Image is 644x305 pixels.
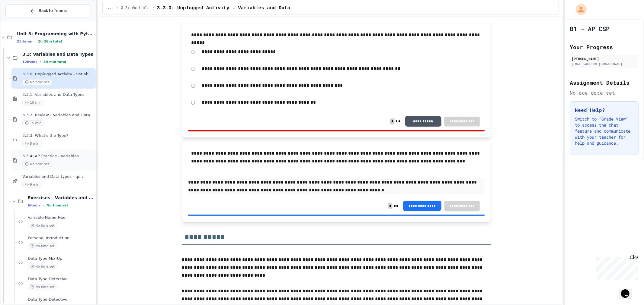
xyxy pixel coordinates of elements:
span: / [152,6,155,11]
span: 39 min total [43,60,66,64]
span: No time set [22,79,52,85]
span: Back to Teams [39,8,67,14]
span: Unit 3: Programming with Python [17,31,95,36]
span: / [116,6,118,11]
span: 3.3: Variables and Data Types [121,6,150,11]
span: 9 min [22,182,42,187]
div: No due date set [570,89,639,96]
span: 15 min [22,120,44,126]
span: 3.3.0: Unplugged Activity - Variables and Data [157,5,290,12]
span: Data Type Mix-Up [28,256,95,261]
span: 6 items [28,203,40,207]
span: 3.3.0: Unplugged Activity - Variables and Data [22,72,95,77]
p: Switch to "Grade View" to access the chat feature and communicate with your teacher for help and ... [575,116,634,146]
h2: Your Progress [570,43,639,51]
span: Exercises - Variables and Data Types [28,195,95,200]
span: No time set [28,243,57,249]
span: Data Type Detective [28,277,95,282]
iframe: chat widget [594,255,638,280]
span: 3.3.2: Review - Variables and Data Types [22,113,95,118]
span: Variable Name Fixer [28,215,95,220]
div: [EMAIL_ADDRESS][DOMAIN_NAME] [572,62,637,66]
h3: Need Help? [575,106,634,114]
h1: B1 - AP CSP [570,24,610,33]
div: My Account [569,2,588,16]
span: 10 min [22,100,44,105]
span: 12 items [22,60,37,64]
span: No time set [22,161,52,167]
span: • [34,39,36,44]
span: No time set [28,284,57,290]
span: ... [107,6,114,11]
span: • [40,59,41,64]
span: 3.3.3: What's the Type? [22,133,95,138]
div: [PERSON_NAME] [572,56,637,61]
span: Personal Introduction [28,236,95,241]
span: Variables and Data types - quiz [22,174,95,179]
span: No time set [46,203,68,207]
span: 3.3.1: Variables and Data Types [22,92,95,97]
span: • [43,203,44,208]
div: Chat with us now!Close [2,2,42,38]
span: 25 items [17,39,32,43]
span: 3.3: Variables and Data Types [22,52,95,57]
span: No time set [28,223,57,228]
span: Data Type Detective [28,297,95,302]
span: No time set [28,264,57,269]
span: 5 min [22,141,42,146]
button: Back to Teams [5,4,91,17]
iframe: chat widget [619,281,638,299]
span: 1h 26m total [38,39,62,43]
h2: Assignment Details [570,78,639,87]
span: 3.3.4: AP Practice - Variables [22,154,95,159]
